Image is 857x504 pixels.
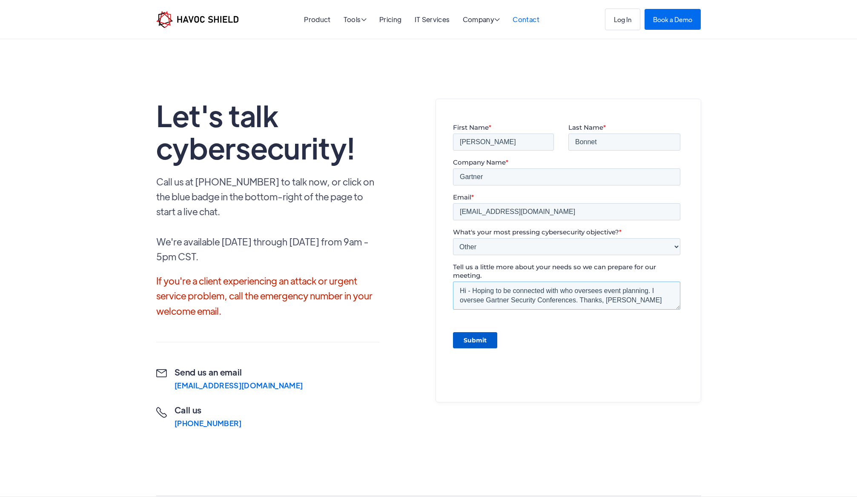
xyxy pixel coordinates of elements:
p: If you're a client experiencing an attack or urgent service problem, call the emergency number in... [156,273,380,318]
p: Call us at [PHONE_NUMBER] to talk now, or click on the blue badge in the bottom-right of the page... [156,174,380,264]
span:  [494,16,500,23]
div: Company [463,16,500,24]
div: [EMAIL_ADDRESS][DOMAIN_NAME] [175,382,303,390]
a: Log In [605,9,640,30]
div:  [156,407,167,427]
a: IT Services [415,15,450,24]
a: Book a Demo [645,9,701,30]
a: Product [304,15,330,24]
a: Pricing [379,15,401,24]
div: Tools [344,16,367,24]
iframe: Chat Widget [711,412,857,504]
div:  [156,369,167,390]
div: Tools [344,16,367,24]
h2: Send us an email [175,366,303,378]
iframe: Form 1 [453,123,684,379]
div: Company [463,16,500,24]
h2: Call us [175,404,242,416]
a: Call us[PHONE_NUMBER] [156,404,242,427]
a: Send us an email[EMAIL_ADDRESS][DOMAIN_NAME] [156,366,303,390]
img: Havoc Shield logo [156,11,238,28]
span:  [361,16,367,23]
div: [PHONE_NUMBER] [175,419,242,427]
h1: Let's talk cybersecurity! [156,99,380,163]
a: home [156,11,238,28]
a: Contact [513,15,539,24]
